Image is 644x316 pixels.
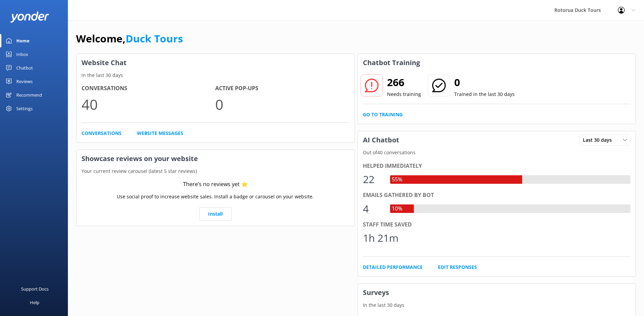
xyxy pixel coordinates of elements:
div: Home [16,34,30,47]
p: 0 [215,93,349,116]
a: Conversations [81,130,122,137]
a: Edit Responses [438,263,477,271]
h4: Active Pop-ups [215,84,349,93]
div: Support Docs [21,282,49,296]
span: Last 30 days [583,136,616,144]
h3: Surveys [358,284,636,301]
p: Needs training [387,91,421,98]
p: 40 [81,93,215,116]
p: In the last 30 days [76,72,354,79]
h4: Conversations [81,84,215,93]
div: Recommend [16,88,42,102]
p: In the last 30 days [358,301,636,309]
a: Website Messages [137,130,183,137]
div: 4 [363,201,383,217]
div: 1h 21m [363,230,399,246]
p: Use social proof to increase website sales. Install a badge or carousel on your website. [117,193,314,200]
div: 55% [390,175,404,184]
div: Emails gathered by bot [363,191,631,200]
h2: 266 [387,74,421,91]
h3: Chatbot Training [358,54,425,72]
p: Out of 40 conversations [358,149,636,156]
a: Duck Tours [126,32,183,45]
img: yonder-white-logo.png [10,12,49,23]
div: Helped immediately [363,162,631,171]
h2: 0 [454,74,515,91]
div: There’s no reviews yet ⭐ [183,180,248,189]
div: Chatbot [16,61,33,75]
div: Inbox [16,47,28,61]
a: Detailed Performance [363,263,423,271]
p: Trained in the last 30 days [454,91,515,98]
div: Staff time saved [363,220,631,229]
a: Go to Training [363,111,403,118]
p: Your current review carousel (latest 5 star reviews) [76,167,354,175]
div: 10% [390,204,404,213]
div: Reviews [16,75,33,88]
div: 22 [363,171,383,187]
h3: AI Chatbot [358,131,404,149]
div: Settings [16,102,33,115]
h3: Showcase reviews on your website [76,150,354,167]
h3: Website Chat [76,54,354,72]
div: Help [30,296,39,309]
h1: Welcome, [76,31,183,47]
a: Install [199,207,232,221]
